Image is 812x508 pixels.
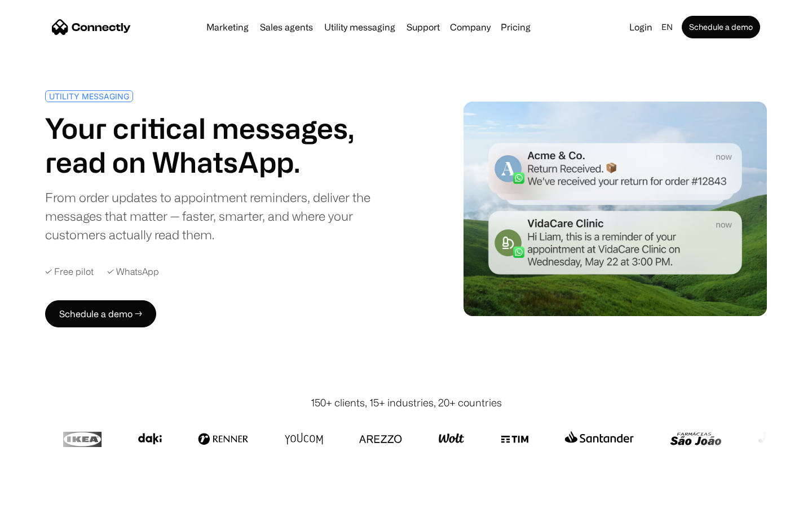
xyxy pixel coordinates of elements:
div: ✓ Free pilot [45,266,94,277]
a: Support [402,23,444,32]
ul: Language list [23,488,68,504]
a: Utility messaging [320,23,400,32]
div: UTILITY MESSAGING [49,92,129,100]
div: ✓ WhatsApp [107,266,159,277]
div: From order updates to appointment reminders, deliver the messages that matter — faster, smarter, ... [45,188,401,244]
aside: Language selected: English [11,487,68,504]
div: 150+ clients, 15+ industries, 20+ countries [311,395,502,410]
a: Login [625,19,657,35]
a: Marketing [202,23,253,32]
a: Schedule a demo → [45,300,156,327]
h1: Your critical messages, read on WhatsApp. [45,111,401,179]
div: en [661,19,673,35]
a: Sales agents [255,23,317,32]
a: Schedule a demo [682,16,760,38]
div: Company [450,19,491,35]
a: Pricing [496,23,535,32]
